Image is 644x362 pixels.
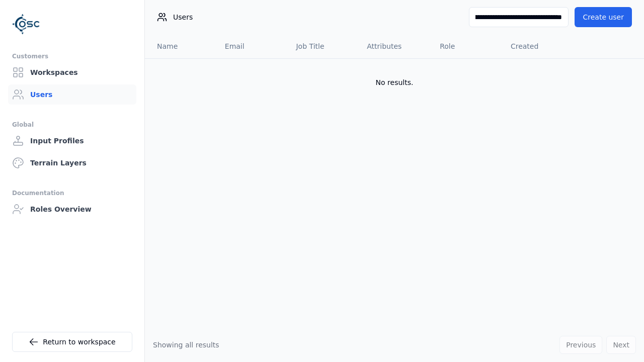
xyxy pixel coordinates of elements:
th: Created [503,34,575,58]
button: Create user [575,7,632,27]
th: Email [217,34,288,58]
img: Logo [12,10,40,38]
a: Input Profiles [8,131,136,151]
th: Job Title [288,34,359,58]
th: Role [432,34,503,58]
td: No results. [145,58,644,107]
a: Users [8,84,136,105]
a: Return to workspace [12,332,132,352]
span: Users [173,12,193,22]
a: Workspaces [8,62,136,82]
th: Name [145,34,217,58]
div: Documentation [12,187,132,199]
span: Showing all results [153,341,219,349]
th: Attributes [359,34,432,58]
a: Terrain Layers [8,153,136,173]
a: Roles Overview [8,199,136,219]
div: Global [12,119,132,131]
div: Customers [12,50,132,62]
